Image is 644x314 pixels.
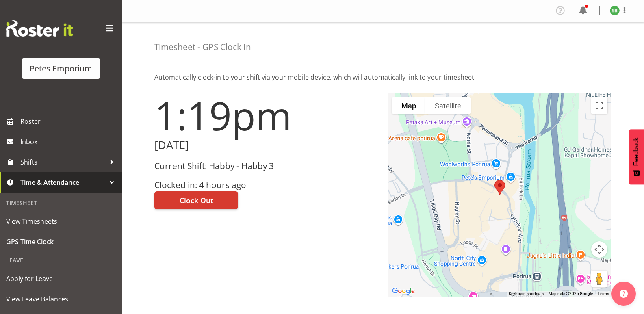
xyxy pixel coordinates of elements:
[591,241,607,258] button: Map camera controls
[629,129,644,184] button: Feedback - Show survey
[154,72,611,82] p: Automatically clock-in to your shift via your mobile device, which will automatically link to you...
[20,115,118,128] span: Roster
[6,215,116,227] span: View Timesheets
[390,286,417,297] img: Google
[180,195,213,206] span: Clock Out
[610,6,620,15] img: stephanie-burden9828.jpg
[154,139,378,152] h2: [DATE]
[2,269,120,289] a: Apply for Leave
[30,63,92,75] div: Petes Emporium
[6,20,73,37] img: Rosterit website logo
[392,97,425,114] button: Show street map
[425,97,471,114] button: Show satellite imagery
[2,211,120,232] a: View Timesheets
[591,271,607,287] button: Drag Pegman onto the map to open Street View
[633,137,640,166] span: Feedback
[2,232,120,252] a: GPS Time Clock
[154,191,238,209] button: Clock Out
[154,42,251,52] h4: Timesheet - GPS Clock In
[154,161,378,171] h3: Current Shift: Habby - Habby 3
[6,293,116,305] span: View Leave Balances
[549,291,593,296] span: Map data ©2025 Google
[509,291,544,297] button: Keyboard shortcuts
[154,93,378,137] h1: 1:19pm
[390,286,417,297] a: Open this area in Google Maps (opens a new window)
[2,252,120,269] div: Leave
[20,136,118,148] span: Inbox
[20,176,106,188] span: Time & Attendance
[620,290,628,298] img: help-xxl-2.png
[20,156,106,168] span: Shifts
[6,236,116,248] span: GPS Time Clock
[6,273,116,285] span: Apply for Leave
[2,289,120,309] a: View Leave Balances
[2,195,120,211] div: Timesheet
[591,97,607,114] button: Toggle fullscreen view
[154,180,378,190] h3: Clocked in: 4 hours ago
[598,291,609,296] a: Terms (opens in new tab)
